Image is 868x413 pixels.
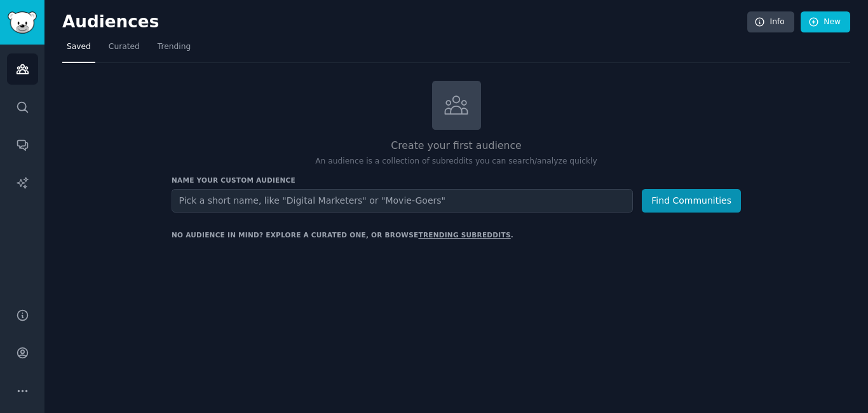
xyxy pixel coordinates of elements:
[801,11,850,33] a: New
[109,41,140,53] span: Curated
[8,11,37,34] img: GummySearch logo
[172,156,741,167] p: An audience is a collection of subreddits you can search/analyze quickly
[747,11,794,33] a: Info
[62,37,95,63] a: Saved
[153,37,195,63] a: Trending
[67,41,91,53] span: Saved
[158,41,191,53] span: Trending
[172,138,741,154] h2: Create your first audience
[642,189,741,213] button: Find Communities
[62,12,747,32] h2: Audiences
[418,231,510,239] a: trending subreddits
[172,230,513,239] div: No audience in mind? Explore a curated one, or browse .
[104,37,144,63] a: Curated
[172,189,633,213] input: Pick a short name, like "Digital Marketers" or "Movie-Goers"
[172,176,741,185] h3: Name your custom audience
